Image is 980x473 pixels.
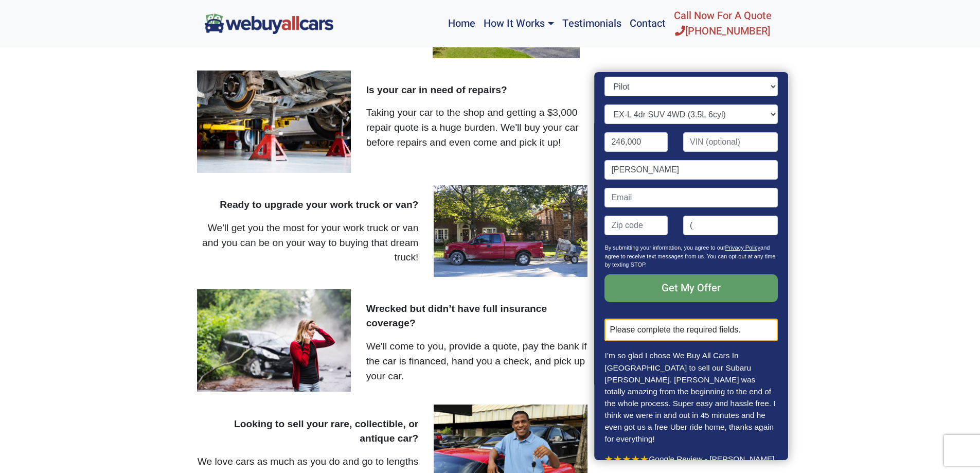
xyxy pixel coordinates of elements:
strong: Looking to sell your rare, collectible, or antique car? [234,418,418,444]
input: Email [605,188,778,207]
a: Testimonials [558,4,626,43]
a: Call Now For A Quote[PHONE_NUMBER] [670,4,776,43]
strong: Ready to upgrade your work truck or van? [220,199,418,210]
a: Contact [626,4,670,43]
a: Home [444,4,479,43]
form: Contact form [605,49,778,341]
a: How It Works [479,4,558,43]
strong: Wrecked but didn’t have full insurance coverage? [366,303,547,329]
input: Mileage [605,132,668,152]
div: Please complete the required fields. [605,319,778,341]
input: Zip code [605,216,668,235]
strong: Is your car in need of repairs? [366,84,507,95]
input: VIN (optional) [683,132,778,152]
p: We'll come to you, provide a quote, pay the bank if the car is financed, hand you a check, and pi... [366,339,588,383]
p: Taking your car to the shop and getting a $3,000 repair quote is a huge burden. We'll buy your ca... [366,106,588,150]
a: Privacy Policy [725,244,760,251]
p: I’m so glad I chose We Buy All Cars In [GEOGRAPHIC_DATA] to sell our Subaru [PERSON_NAME]. [PERSO... [605,349,778,444]
p: By submitting your information, you agree to our and agree to receive text messages from us. You ... [605,243,778,274]
input: Name [605,160,778,180]
p: We'll get you the most for your work truck or van and you can be on your way to buying that dream... [197,221,419,265]
p: Google Review - [PERSON_NAME] [605,453,778,465]
img: We Buy All Cars in NJ logo [205,13,333,33]
input: Get My Offer [605,274,778,302]
input: Phone [683,216,778,235]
